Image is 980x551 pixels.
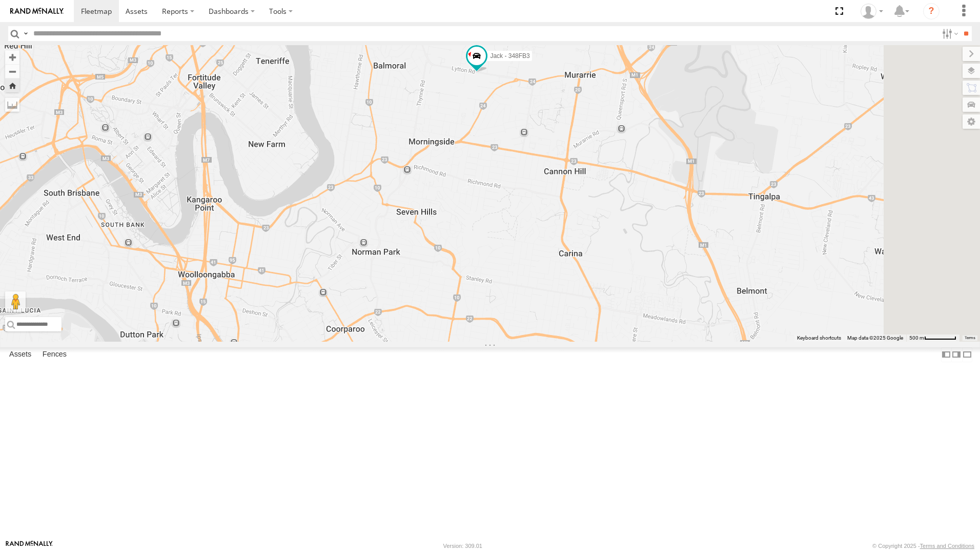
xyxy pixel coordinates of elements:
div: Version: 309.01 [443,543,482,549]
label: Dock Summary Table to the Left [941,347,951,362]
button: Zoom Home [5,78,19,92]
img: rand-logo.svg [10,8,64,15]
div: Marco DiBenedetto [857,4,887,19]
label: Measure [5,97,19,112]
label: Dock Summary Table to the Right [951,347,962,362]
label: Search Query [22,26,30,41]
button: Keyboard shortcuts [797,334,841,342]
label: Search Filter Options [938,26,960,41]
span: Jack - 348FB3 [490,52,529,60]
label: Hide Summary Table [962,347,972,362]
i: ? [923,3,940,19]
button: Zoom out [5,64,19,78]
button: Map Scale: 500 m per 59 pixels [906,334,959,342]
span: 500 m [909,335,924,341]
a: Terms and Conditions [920,543,974,549]
label: Assets [4,347,36,362]
button: Drag Pegman onto the map to open Street View [5,291,26,312]
div: © Copyright 2025 - [872,543,974,549]
button: Zoom in [5,50,19,64]
span: Map data ©2025 Google [847,335,903,341]
label: Fences [37,347,72,362]
label: Map Settings [963,114,980,129]
a: Visit our Website [6,541,53,551]
a: Terms (opens in new tab) [965,336,975,340]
